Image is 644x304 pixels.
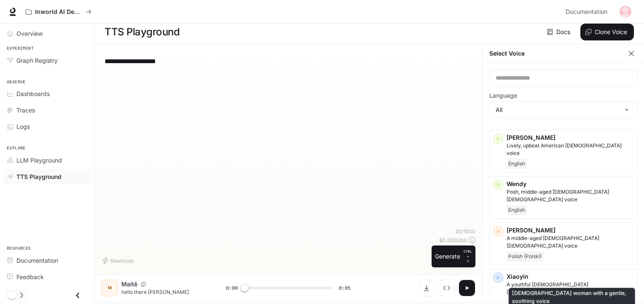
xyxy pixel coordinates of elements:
span: LLM Playground [16,156,62,165]
p: [PERSON_NAME] [507,226,634,235]
p: [PERSON_NAME] [507,133,634,142]
a: Graph Registry [3,53,91,68]
div: All [490,102,637,118]
p: Wendy [507,180,634,188]
p: Lively, upbeat American male voice [507,142,634,157]
button: User avatar [617,3,634,20]
a: TTS Playground [3,169,91,184]
span: Polish (Polski) [507,251,543,261]
span: 0:00 [226,284,238,292]
p: ⏎ [464,249,472,264]
button: Copy Voice ID [137,282,149,287]
a: LLM Playground [3,153,91,168]
span: Logs [16,122,30,131]
button: Clone Voice [580,24,634,40]
span: 0:01 [339,284,351,292]
span: Feedback [16,272,44,281]
span: Graph Registry [16,56,58,65]
p: A middle-aged Polish male voice [507,235,634,250]
a: Feedback [3,269,91,284]
button: Download audio [418,280,435,296]
span: TTS Playground [16,172,62,181]
span: Documentation [566,7,607,17]
a: Traces [3,103,91,117]
p: $ 0.000200 [439,237,467,244]
p: Maitê [121,280,137,288]
p: Language [489,93,517,99]
p: A youthful Chinese female voice with a gentle, sweet voice [507,281,634,296]
p: hello there [PERSON_NAME] [121,288,206,296]
button: Close drawer [68,287,87,304]
span: English [507,205,527,215]
span: Dashboards [16,89,50,98]
p: Inworld AI Demos [35,8,82,16]
p: Posh, middle-aged British female voice [507,188,634,203]
p: CTRL + [464,249,472,259]
img: User avatar [620,6,631,18]
span: Dark mode toggle [8,290,16,299]
span: Traces [16,106,35,115]
button: Shortcuts [101,254,137,267]
button: Inspect [438,280,455,296]
span: English [507,159,527,169]
h1: TTS Playground [105,24,180,40]
div: M [103,281,116,295]
p: Xiaoyin [507,272,634,281]
button: GenerateCTRL +⏎ [432,245,475,267]
a: Documentation [3,253,91,268]
p: 20 / 1000 [455,228,475,235]
span: Overview [16,29,43,38]
a: Docs [545,24,574,40]
a: Documentation [562,3,614,20]
button: All workspaces [22,3,95,20]
span: Documentation [16,256,58,265]
a: Overview [3,26,91,41]
a: Logs [3,119,91,134]
a: Dashboards [3,86,91,101]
